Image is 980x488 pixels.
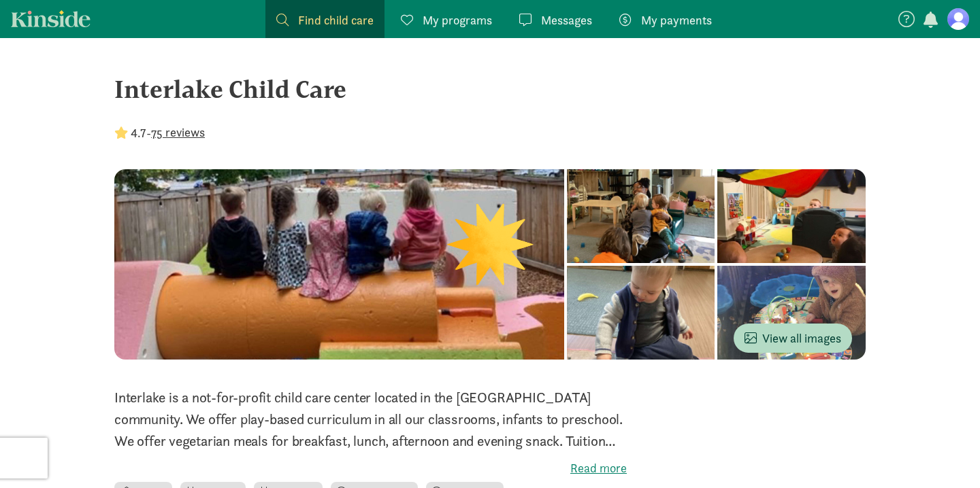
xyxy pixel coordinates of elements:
[745,329,841,347] span: View all images
[11,10,91,27] a: Kinside
[151,123,205,141] button: 75 reviews
[131,125,146,141] strong: 4.7
[114,460,627,476] label: Read more
[541,11,592,29] span: Messages
[423,11,492,29] span: My programs
[641,11,712,29] span: My payments
[734,324,852,353] button: View all images
[114,71,866,107] div: Interlake Child Care
[114,124,205,142] div: -
[298,11,374,29] span: Find child care
[114,387,627,452] p: Interlake is a not-for-profit child care center located in the [GEOGRAPHIC_DATA] community. We of...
